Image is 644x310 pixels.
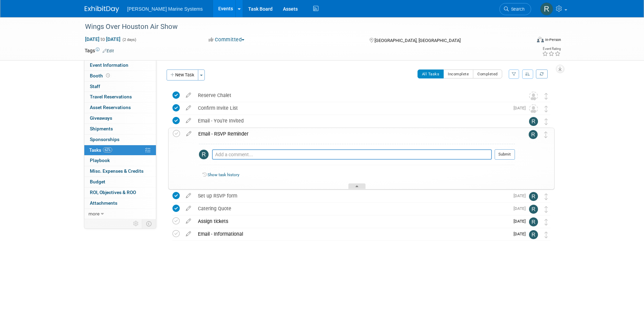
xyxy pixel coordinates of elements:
[206,36,247,43] button: Committed
[84,92,156,102] a: Travel Reservations
[529,217,538,226] img: Rachel Howard
[545,232,548,238] i: Move task
[84,82,156,92] a: Staff
[89,147,112,153] span: Tasks
[84,71,156,81] a: Booth
[84,135,156,145] a: Sponsorships
[194,203,509,214] div: Catering Quote
[127,6,203,12] span: [PERSON_NAME] Marine Systems
[195,128,515,140] div: Email - RSVP Reminder
[199,150,209,159] img: Rachel Howard
[90,168,144,174] span: Misc. Expenses & Credits
[544,131,548,138] i: Move task
[208,172,239,177] a: Show task history
[84,166,156,177] a: Misc. Expenses & Credits
[536,70,548,78] a: Refresh
[83,21,521,33] div: Wings Over Houston Air Show
[529,230,538,239] img: Rachel Howard
[194,115,515,127] div: Email - You're Invited
[122,38,136,42] span: (2 days)
[529,104,538,113] img: Unassigned
[90,105,131,110] span: Asset Reservations
[88,211,99,216] span: more
[542,47,561,51] div: Event Rating
[103,49,114,53] a: Edit
[514,206,529,211] span: [DATE]
[85,6,119,13] img: ExhibitDay
[90,126,113,131] span: Shipments
[545,193,548,200] i: Move task
[84,103,156,113] a: Asset Reservations
[84,60,156,71] a: Event Information
[85,47,114,54] td: Tags
[90,62,128,68] span: Event Information
[529,192,538,201] img: Rachel Howard
[182,231,194,237] a: edit
[473,70,502,78] button: Completed
[545,106,548,112] i: Move task
[103,147,112,152] span: 62%
[495,149,515,160] button: Submit
[84,113,156,124] a: Giveaways
[99,36,106,42] span: to
[490,36,561,46] div: Event Format
[90,200,117,206] span: Attachments
[194,228,509,240] div: Email - Informational
[167,70,198,81] button: New Task
[514,219,529,224] span: [DATE]
[182,118,194,124] a: edit
[90,179,105,184] span: Budget
[182,105,194,111] a: edit
[84,156,156,166] a: Playbook
[545,118,548,125] i: Move task
[545,93,548,99] i: Move task
[529,205,538,214] img: Rachel Howard
[90,84,100,89] span: Staff
[182,205,194,212] a: edit
[84,188,156,198] a: ROI, Objectives & ROO
[529,130,538,139] img: Rachel Howard
[499,3,531,15] a: Search
[194,89,515,101] div: Reserve Chalet
[509,7,525,12] span: Search
[90,137,119,142] span: Sponsorships
[514,232,529,236] span: [DATE]
[374,38,461,43] span: [GEOGRAPHIC_DATA], [GEOGRAPHIC_DATA]
[545,37,561,42] div: In-Person
[194,215,509,227] div: Assign tickets
[418,70,444,78] button: All Tasks
[529,117,538,126] img: Rachel Howard
[105,73,111,78] span: Booth not reserved yet
[529,92,538,100] img: Unassigned
[84,177,156,187] a: Budget
[182,193,194,199] a: edit
[545,219,548,225] i: Move task
[540,2,553,15] img: Rachel Howard
[85,36,121,42] span: [DATE] [DATE]
[90,94,132,99] span: Travel Reservations
[537,37,544,42] img: Format-Inperson.png
[84,198,156,209] a: Attachments
[183,131,195,137] a: edit
[84,124,156,134] a: Shipments
[90,158,110,163] span: Playbook
[545,206,548,213] i: Move task
[514,106,529,110] span: [DATE]
[142,219,156,228] td: Toggle Event Tabs
[514,193,529,198] span: [DATE]
[182,218,194,224] a: edit
[84,145,156,156] a: Tasks62%
[194,190,509,202] div: Set up RSVP form
[90,115,112,121] span: Giveaways
[84,209,156,219] a: more
[194,102,509,114] div: Confirm Invite List
[90,190,136,195] span: ROI, Objectives & ROO
[443,70,473,78] button: Incomplete
[130,219,142,228] td: Personalize Event Tab Strip
[90,73,111,78] span: Booth
[182,92,194,98] a: edit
